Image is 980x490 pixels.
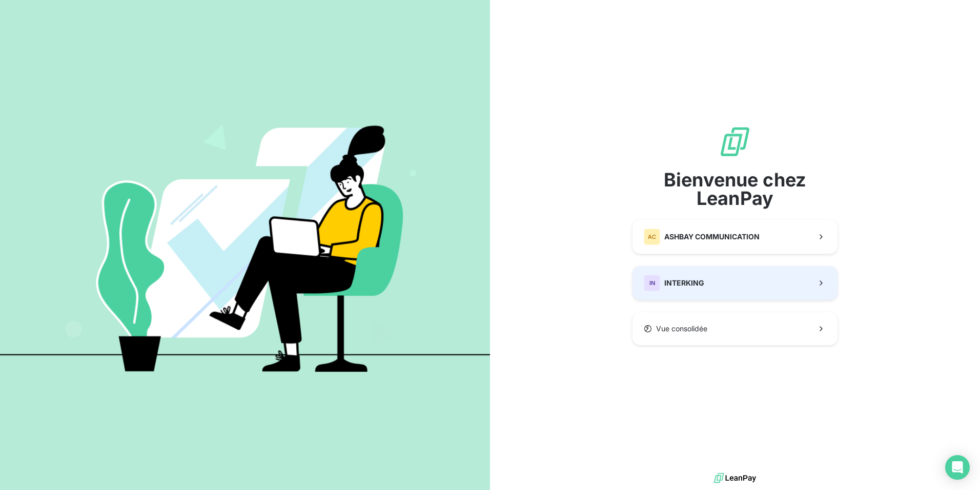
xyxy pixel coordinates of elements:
span: Bienvenue chez LeanPay [632,171,838,208]
span: Vue consolidée [656,324,707,334]
button: Vue consolidée [632,312,838,345]
span: ASHBAY COMMUNICATION [664,232,760,242]
span: INTERKING [664,278,704,288]
div: Open Intercom Messenger [945,455,970,480]
img: logo [714,470,756,486]
div: IN [644,275,660,291]
button: ININTERKING [632,266,838,300]
button: ACASHBAY COMMUNICATION [632,220,838,254]
img: logo sigle [719,125,751,158]
div: AC [644,229,660,245]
